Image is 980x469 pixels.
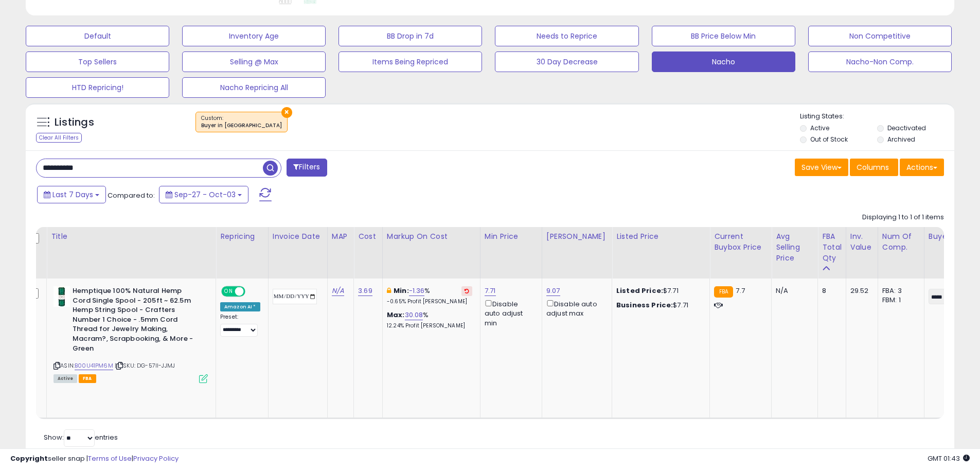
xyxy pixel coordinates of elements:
[387,298,472,305] p: -0.65% Profit [PERSON_NAME]
[887,135,915,144] label: Archived
[382,227,480,279] th: The percentage added to the cost of goods (COGS) that forms the calculator for Min & Max prices.
[850,286,870,296] div: 29.52
[26,51,169,72] button: Top Sellers
[222,287,235,296] span: ON
[73,286,198,356] b: Hemptique 100% Natural Hemp Cord Single Spool - 205ft ~ 62.5m Hemp String Spool - Crafters Number...
[485,298,534,328] div: Disable auto adjust min
[882,286,916,296] div: FBA: 3
[220,302,260,311] div: Amazon AI *
[26,77,169,98] button: HTD Repricing!
[616,286,702,296] div: $7.71
[182,77,326,98] button: Nacho Repricing All
[268,227,327,279] th: CSV column name: cust_attr_3_Invoice Date
[387,322,472,329] p: 12.24% Profit [PERSON_NAME]
[652,26,795,46] button: BB Price Below Min
[54,374,77,383] span: All listings currently available for purchase on Amazon
[495,51,638,72] button: 30 Day Decrease
[220,314,260,337] div: Preset:
[10,454,48,463] strong: Copyright
[174,189,236,200] span: Sep-27 - Oct-03
[928,454,970,463] span: 2025-10-12 01:43 GMT
[273,231,323,242] div: Invoice Date
[887,124,926,132] label: Deactivated
[822,286,838,296] div: 8
[88,454,132,463] a: Terms of Use
[808,26,952,46] button: Non Competitive
[800,112,954,121] p: Listing States:
[358,286,372,296] a: 3.69
[409,286,425,296] a: -1.36
[51,231,211,242] div: Title
[332,231,349,242] div: MAP
[44,432,118,442] span: Show: entries
[850,231,874,253] div: Inv. value
[387,286,472,305] div: %
[485,286,496,296] a: 7.71
[485,231,538,242] div: Min Price
[37,186,106,203] button: Last 7 Days
[394,286,409,296] b: Min:
[810,135,848,144] label: Out of Stock
[929,231,966,242] div: Buyer
[220,231,264,242] div: Repricing
[182,51,326,72] button: Selling @ Max
[133,454,179,463] a: Privacy Policy
[795,159,848,176] button: Save View
[616,301,702,310] div: $7.71
[616,286,663,296] b: Listed Price:
[182,26,326,46] button: Inventory Age
[159,186,248,203] button: Sep-27 - Oct-03
[387,310,405,320] b: Max:
[776,286,810,296] div: N/A
[79,374,96,383] span: FBA
[387,310,472,329] div: %
[808,51,952,72] button: Nacho-Non Comp.
[405,310,423,320] a: 30.08
[115,361,175,370] span: | SKU: DG-57II-JJMJ
[714,286,733,298] small: FBA
[862,213,944,222] div: Displaying 1 to 1 of 1 items
[201,122,282,129] div: Buyer in [GEOGRAPHIC_DATA]
[10,454,179,464] div: seller snap | |
[26,26,169,46] button: Default
[36,133,82,143] div: Clear All Filters
[338,51,482,72] button: Items Being Repriced
[281,107,292,118] button: ×
[616,231,705,242] div: Listed Price
[822,231,842,264] div: FBA Total Qty
[616,300,673,310] b: Business Price:
[714,231,767,253] div: Current Buybox Price
[55,115,94,130] h5: Listings
[900,159,944,176] button: Actions
[287,159,327,177] button: Filters
[244,287,260,296] span: OFF
[201,114,282,130] span: Custom:
[652,51,795,72] button: Nacho
[495,26,638,46] button: Needs to Reprice
[546,298,604,318] div: Disable auto adjust max
[52,189,93,200] span: Last 7 Days
[882,296,916,305] div: FBM: 1
[387,231,476,242] div: Markup on Cost
[75,361,113,370] a: B00U41PM6M
[338,26,482,46] button: BB Drop in 7d
[850,159,898,176] button: Columns
[857,162,889,172] span: Columns
[546,231,608,242] div: [PERSON_NAME]
[332,286,344,296] a: N/A
[882,231,920,253] div: Num of Comp.
[810,124,829,132] label: Active
[108,190,155,200] span: Compared to:
[358,231,378,242] div: Cost
[54,286,70,307] img: 41gy3Q-3DuL._SL40_.jpg
[736,286,744,296] span: 7.7
[924,227,970,279] th: CSV column name: cust_attr_1_Buyer
[54,286,208,382] div: ASIN:
[546,286,560,296] a: 9.07
[776,231,813,264] div: Avg Selling Price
